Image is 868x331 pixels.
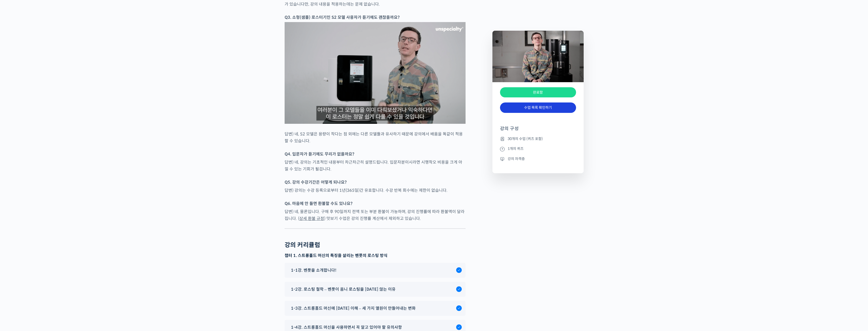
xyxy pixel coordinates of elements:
[288,324,462,331] a: 1-4강. 스트롱홀드 머신을 사용하면서 꼭 알고 있어야 할 유의사항
[285,241,320,249] h2: 강의 커리큘럼
[285,151,354,157] strong: Q4. 입문자가 듣기에도 무리가 없을까요?
[291,324,402,331] span: 1-4강. 스트롱홀드 머신을 사용하면서 꼭 알고 있어야 할 유의사항
[500,126,576,136] h4: 강의 구성
[299,216,324,221] a: 상세 환불 규정
[65,161,97,173] a: 설정
[500,146,576,152] li: 1개의 퀴즈
[500,156,576,162] li: 강의 자격증
[33,161,65,173] a: 대화
[285,180,347,185] strong: Q5. 강의 수강기간은 어떻게 되나요?
[288,267,462,274] a: 1-1강. 벤풋을 소개합니다!
[285,208,466,222] p: 답변) 네, 물론입니다. 구매 후 90일까지 전액 또는 부분 환불이 가능하며, 강의 진행률에 따라 환불액이 달라집니다. ( ) 맛보기 수업은 강의 진행률 계산에서 제외하고 있...
[78,168,84,172] span: 설정
[285,131,466,144] p: 답변) 네, S2 모델은 용량이 작다는 점 외에는 다른 모델들과 유사하기 때문에 강의에서 배움을 똑같이 적용할 수 있습니다.
[288,305,462,312] a: 1-3강. 스트롱홀드 머신에 [DATE] 이해 – 세 가지 열원이 만들어내는 변화
[500,136,576,142] li: 30개의 수업 (퀴즈 포함)
[285,187,466,194] p: 답변) 강의는 수강 등록으로부터 1년(365일)간 유효합니다. 수강 반복 회수에는 제한이 없습니다.
[16,168,19,172] span: 홈
[500,102,576,113] a: 수업 목록 확인하기
[285,159,466,172] p: 답변) 네, 강의는 기초적인 내용부터 차근차근히 설명드립니다. 입문자분이시라면 시행착오 비용을 크게 아낄 수 있는 기회가 될겁니다.
[288,286,462,293] a: 1-2강. 로스팅 철학 – 벤풋이 옴니 로스팅을 [DATE] 않는 이유
[285,201,353,206] strong: Q6. 마음에 안 들면 환불할 수도 있나요?
[2,161,33,173] a: 홈
[500,87,576,98] div: 완료함
[285,15,400,20] strong: Q3. 소형(샘플) 로스터기인 S2 모델 사용자가 듣기에도 괜찮을까요?
[285,253,466,258] h3: 챕터 1. 스트롱홀드 머신의 특징을 살리는 벤풋의 로스팅 방식
[291,305,416,312] span: 1-3강. 스트롱홀드 머신에 [DATE] 이해 – 세 가지 열원이 만들어내는 변화
[291,286,396,293] span: 1-2강. 로스팅 철학 – 벤풋이 옴니 로스팅을 [DATE] 않는 이유
[291,267,336,274] span: 1-1강. 벤풋을 소개합니다!
[46,169,52,173] span: 대화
